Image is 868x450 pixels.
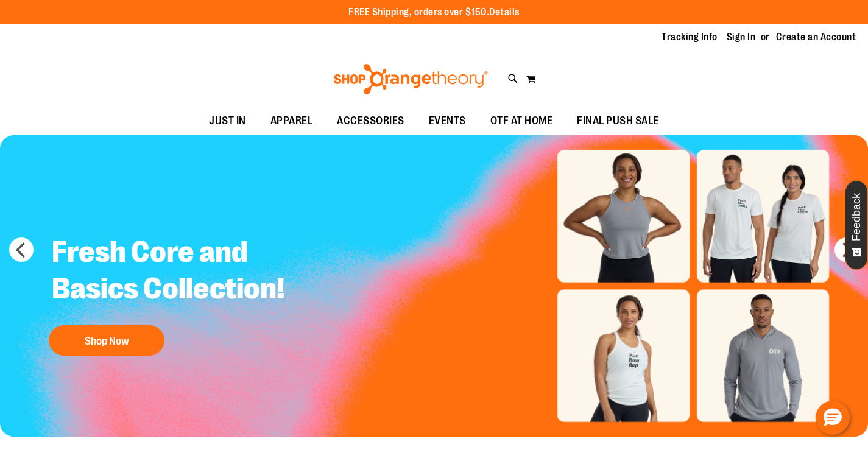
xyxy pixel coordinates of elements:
a: ACCESSORIES [325,107,417,135]
span: APPAREL [270,107,313,135]
a: APPAREL [258,107,325,135]
a: Details [489,7,520,18]
span: EVENTS [429,107,466,135]
h2: Fresh Core and Basics Collection! [43,225,347,319]
a: Sign In [727,30,756,44]
a: OTF AT HOME [478,107,565,135]
img: Shop Orangetheory [332,64,490,94]
button: Feedback - Show survey [845,180,868,270]
p: FREE Shipping, orders over $150. [348,5,520,19]
a: Create an Account [776,30,856,44]
a: FINAL PUSH SALE [565,107,671,135]
a: Tracking Info [662,30,718,44]
span: FINAL PUSH SALE [577,107,659,135]
button: prev [9,237,34,262]
span: ACCESSORIES [337,107,404,135]
a: Fresh Core and Basics Collection! Shop Now [43,225,347,362]
span: JUST IN [209,107,246,135]
span: OTF AT HOME [490,107,553,135]
button: next [834,237,859,262]
button: Shop Now [49,325,164,356]
span: Feedback [851,193,863,241]
a: JUST IN [197,107,258,135]
button: Hello, have a question? Let’s chat. [816,401,850,435]
a: EVENTS [417,107,478,135]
